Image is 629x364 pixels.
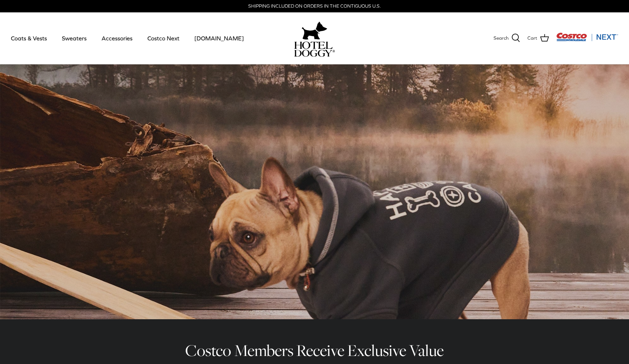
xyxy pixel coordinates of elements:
a: [DOMAIN_NAME] [188,26,250,51]
img: Costco Next [556,32,618,41]
a: Costco Next [141,26,186,51]
span: Cart [527,35,537,42]
a: Accessories [95,26,139,51]
a: hoteldoggy.com hoteldoggycom [294,20,335,57]
a: Visit Costco Next [556,37,618,43]
span: Search [494,35,509,42]
a: Coats & Vests [4,26,54,51]
a: Cart [527,33,549,43]
img: hoteldoggy.com [302,20,327,41]
a: Search [494,33,520,43]
a: Sweaters [55,26,93,51]
img: hoteldoggycom [294,41,335,57]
